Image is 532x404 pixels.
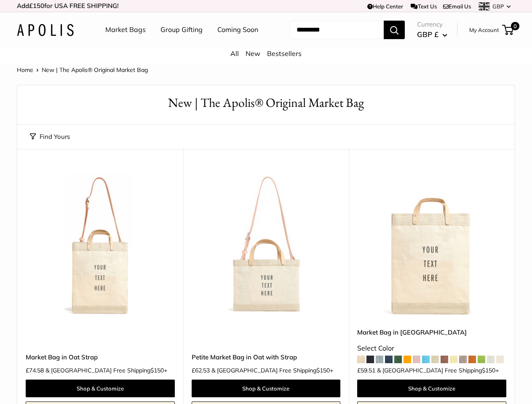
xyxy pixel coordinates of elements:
[357,380,506,397] a: Shop & Customize
[26,170,175,319] img: Market Bag in Oat Strap
[377,367,499,373] span: & [GEOGRAPHIC_DATA] Free Shipping +
[417,30,438,39] span: GBP £
[357,170,506,319] a: Market Bag in OatMarket Bag in Oat
[192,170,341,319] img: Petite Market Bag in Oat with Strap
[192,367,210,373] span: £62.53
[17,64,148,75] nav: Breadcrumb
[30,131,70,143] button: Find Yours
[290,21,384,39] input: Search...
[26,352,175,362] a: Market Bag in Oat Strap
[246,49,260,58] a: New
[492,3,504,10] span: GBP
[192,352,341,362] a: Petite Market Bag in Oat with Strap
[469,25,499,35] a: My Account
[411,3,436,10] a: Text Us
[316,367,330,374] span: $150
[17,24,74,36] img: Apolis
[26,367,44,373] span: £74.58
[417,19,447,30] span: Currency
[482,367,495,374] span: $150
[357,327,506,337] a: Market Bag in [GEOGRAPHIC_DATA]
[211,367,333,373] span: & [GEOGRAPHIC_DATA] Free Shipping +
[45,367,167,373] span: & [GEOGRAPHIC_DATA] Free Shipping +
[417,28,447,41] button: GBP £
[267,49,302,58] a: Bestsellers
[503,25,513,35] a: 0
[357,170,506,319] img: Market Bag in Oat
[160,24,203,36] a: Group Gifting
[357,367,375,373] span: £59.51
[217,24,258,36] a: Coming Soon
[30,94,502,112] h1: New | The Apolis® Original Market Bag
[367,3,403,10] a: Help Center
[29,2,44,10] span: £150
[105,24,146,36] a: Market Bags
[26,380,175,397] a: Shop & Customize
[230,49,239,58] a: All
[26,170,175,319] a: Market Bag in Oat StrapMarket Bag in Oat Strap
[511,22,519,30] span: 0
[357,342,506,355] div: Select Color
[192,170,341,319] a: Petite Market Bag in Oat with StrapPetite Market Bag in Oat with Strap
[384,21,405,39] button: Search
[443,3,471,10] a: Email Us
[150,367,164,374] span: $150
[192,380,341,397] a: Shop & Customize
[17,66,33,74] a: Home
[42,66,148,74] span: New | The Apolis® Original Market Bag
